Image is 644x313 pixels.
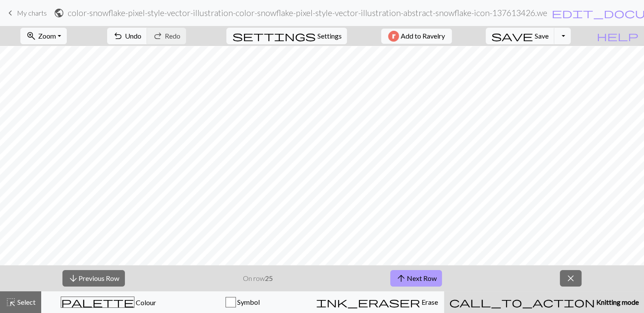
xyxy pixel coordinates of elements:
span: save [491,30,533,42]
span: Zoom [38,32,56,40]
span: Select [16,298,36,306]
button: Symbol [176,291,310,313]
button: Zoom [20,28,67,44]
button: Add to Ravelry [381,29,452,44]
button: Undo [107,28,147,44]
span: keyboard_arrow_left [5,7,16,19]
p: On row [243,273,273,284]
span: arrow_downward [68,272,78,284]
strong: 25 [265,274,273,282]
button: SettingsSettings [226,28,347,44]
a: My charts [5,6,47,20]
span: Save [535,32,549,40]
span: Knitting mode [595,298,639,306]
span: zoom_in [26,30,36,42]
button: Next Row [390,270,442,287]
span: highlight_alt [6,296,16,308]
button: Knitting mode [444,291,644,313]
span: settings [232,30,315,42]
span: ink_eraser [316,296,420,308]
button: Erase [310,291,444,313]
span: public [54,7,64,19]
button: Colour [41,291,176,313]
span: Undo [125,32,141,40]
button: Previous Row [62,270,125,287]
span: Colour [134,298,156,306]
span: call_to_action [449,296,595,308]
span: arrow_upward [396,272,406,284]
i: Settings [232,31,315,41]
span: undo [113,30,123,42]
h2: color-snowflake-pixel-style-vector-illustration-color-snowflake-pixel-style-vector-illustration-a... [68,8,548,18]
span: Erase [420,298,438,306]
button: Save [486,28,555,44]
span: close [566,272,576,284]
span: palette [61,296,134,308]
span: Settings [317,31,341,41]
span: My charts [17,9,47,17]
span: Add to Ravelry [401,31,445,42]
span: Symbol [236,298,260,306]
span: help [597,30,638,42]
img: Ravelry [388,31,399,42]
